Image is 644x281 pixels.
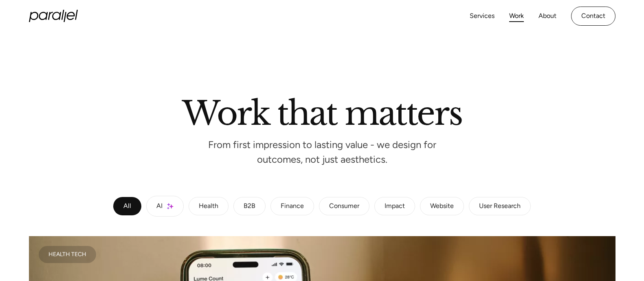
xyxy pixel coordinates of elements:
[48,252,86,257] div: Health Tech
[470,10,495,22] a: Services
[244,204,255,209] div: B2B
[385,204,405,209] div: Impact
[571,7,615,26] a: Contact
[329,204,359,209] div: Consumer
[156,204,163,209] div: AI
[90,97,554,125] h2: Work that matters
[509,10,524,22] a: Work
[479,204,521,209] div: User Research
[430,204,454,209] div: Website
[281,204,304,209] div: Finance
[199,204,218,209] div: Health
[200,142,444,163] p: From first impression to lasting value - we design for outcomes, not just aesthetics.
[123,204,131,209] div: All
[538,10,556,22] a: About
